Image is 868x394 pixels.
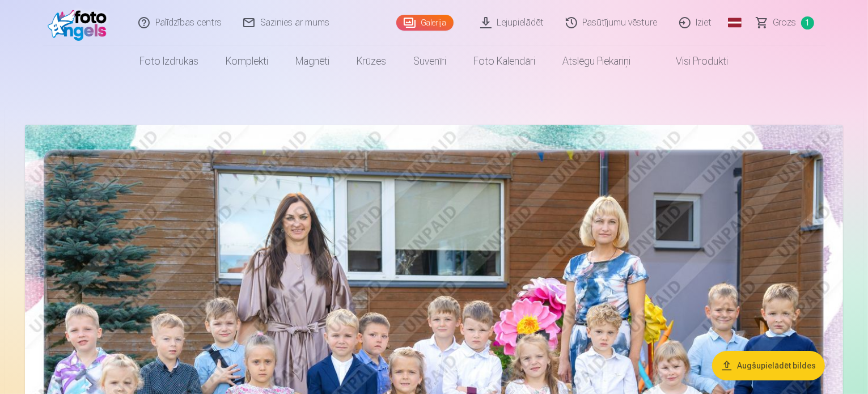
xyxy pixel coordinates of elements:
a: Atslēgu piekariņi [549,45,645,77]
a: Suvenīri [400,45,460,77]
span: 1 [801,16,814,29]
img: /fa1 [48,5,113,41]
button: Augšupielādēt bildes [712,351,825,380]
a: Magnēti [282,45,344,77]
a: Visi produkti [645,45,742,77]
span: Grozs [773,16,797,29]
a: Komplekti [213,45,282,77]
a: Foto kalendāri [460,45,549,77]
a: Krūzes [344,45,400,77]
a: Galerija [396,15,454,31]
a: Foto izdrukas [126,45,213,77]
